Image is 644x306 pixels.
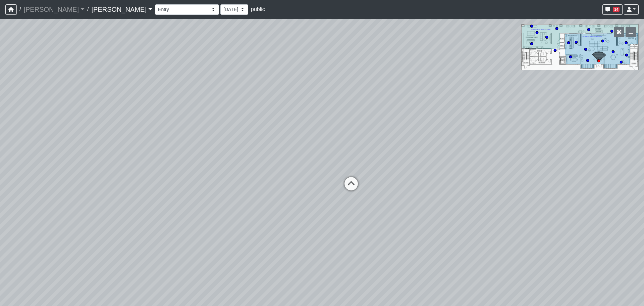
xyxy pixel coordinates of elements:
span: public [251,6,265,12]
span: / [85,3,91,16]
iframe: Ybug feedback widget [5,293,45,306]
button: 14 [602,4,623,15]
span: 14 [613,7,620,12]
a: [PERSON_NAME] [23,3,85,16]
a: [PERSON_NAME] [91,3,152,16]
span: / [17,3,23,16]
